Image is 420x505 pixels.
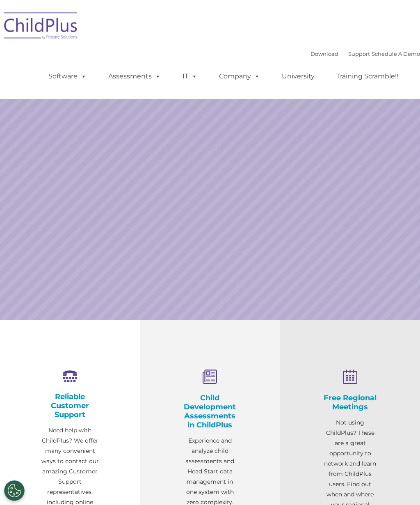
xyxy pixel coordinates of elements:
a: Software [40,68,95,85]
a: Download [310,50,338,57]
a: University [274,68,323,85]
a: IT [174,68,205,85]
h4: Child Development Assessments in ChildPlus [181,393,239,429]
a: Training Scramble!! [328,68,406,85]
font: | [310,50,420,57]
a: Assessments [100,68,169,85]
button: Cookies Settings [4,480,25,501]
a: Support [348,50,370,57]
h4: Free Regional Meetings [321,393,379,411]
a: Schedule A Demo [372,50,420,57]
h4: Reliable Customer Support [41,392,99,419]
a: Company [211,68,268,85]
